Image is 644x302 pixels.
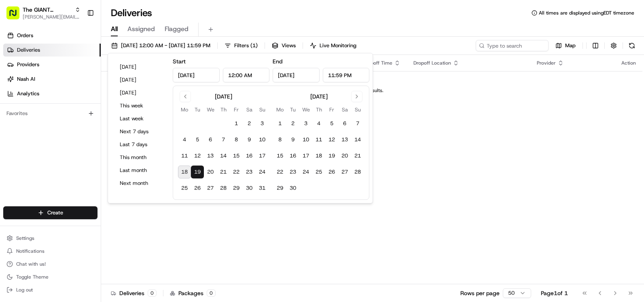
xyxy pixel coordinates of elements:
button: 18 [178,166,191,178]
span: Orders [17,32,33,39]
button: 31 [256,182,269,195]
button: 9 [286,133,299,146]
th: Tuesday [286,105,299,114]
button: 18 [312,149,325,162]
th: Friday [230,105,243,114]
button: 27 [204,182,217,195]
button: 20 [338,149,351,162]
button: 2 [286,117,299,130]
input: Clear [21,52,133,61]
span: Provider [537,60,556,66]
div: Page 1 of 1 [541,289,568,297]
div: 0 [148,289,157,297]
button: 17 [256,149,269,162]
button: Last 7 days [116,139,165,150]
div: 💻 [68,118,75,124]
input: Time [223,68,270,82]
div: Action [621,60,636,66]
div: Start new chat [28,77,133,85]
span: Flagged [165,24,189,34]
button: 10 [299,133,312,146]
div: [DATE] [310,92,328,101]
button: Next 7 days [116,126,165,137]
button: This month [116,152,165,163]
span: Settings [16,235,34,241]
button: 1 [230,117,243,130]
th: Thursday [217,105,230,114]
button: Start new chat [138,80,147,89]
button: 10 [256,133,269,146]
span: Providers [17,61,39,68]
button: 24 [256,166,269,178]
button: 12 [191,149,204,162]
div: [DATE] [215,92,232,101]
button: 14 [351,133,364,146]
div: 0 [207,289,216,297]
button: 16 [286,149,299,162]
th: Saturday [338,105,351,114]
button: Notifications [3,245,97,257]
a: 💻API Documentation [65,114,133,128]
button: 15 [230,149,243,162]
button: 3 [299,117,312,130]
button: 17 [299,149,312,162]
th: Wednesday [299,105,312,114]
input: Time [323,68,370,82]
input: Date [273,68,320,82]
button: 14 [217,149,230,162]
button: 25 [178,182,191,195]
div: Favorites [3,107,97,120]
a: Providers [3,58,101,71]
button: 26 [325,166,338,178]
button: Create [3,206,97,219]
button: 5 [191,133,204,146]
p: Rows per page [460,289,500,297]
button: 28 [351,166,364,178]
button: 16 [243,149,256,162]
a: Analytics [3,87,101,100]
button: 2 [243,117,256,130]
button: Log out [3,284,97,296]
span: Toggle Theme [16,274,49,280]
a: Powered byPylon [57,136,98,143]
th: Saturday [243,105,256,114]
button: Toggle Theme [3,271,97,283]
button: 24 [299,166,312,178]
button: Last month [116,165,165,176]
button: Settings [3,233,97,244]
button: Live Monitoring [306,40,360,51]
button: 21 [351,149,364,162]
h1: Deliveries [111,6,152,19]
span: Pylon [80,137,98,143]
button: 21 [217,166,230,178]
input: Type to search [476,40,549,51]
span: Nash AI [17,75,35,83]
button: 19 [191,166,204,178]
span: Log out [16,287,33,293]
button: 13 [338,133,351,146]
button: 26 [191,182,204,195]
span: ( 1 ) [250,42,258,49]
span: Create [47,209,63,216]
img: Nash [8,8,24,24]
input: Date [173,68,220,82]
button: Go to next month [351,91,362,102]
button: Map [552,40,579,51]
th: Sunday [256,105,269,114]
div: 📗 [8,118,15,124]
button: 25 [312,166,325,178]
button: 7 [351,117,364,130]
span: All times are displayed using EDT timezone [539,10,634,16]
th: Friday [325,105,338,114]
span: Analytics [17,90,39,97]
button: 28 [217,182,230,195]
button: 23 [286,166,299,178]
button: Chat with us! [3,258,97,270]
button: 9 [243,133,256,146]
a: 📗Knowledge Base [5,114,65,128]
button: The GIANT Company[PERSON_NAME][EMAIL_ADDRESS][DOMAIN_NAME] [3,3,84,23]
button: 23 [243,166,256,178]
span: API Documentation [76,117,130,125]
th: Thursday [312,105,325,114]
button: [DATE] [116,61,165,73]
